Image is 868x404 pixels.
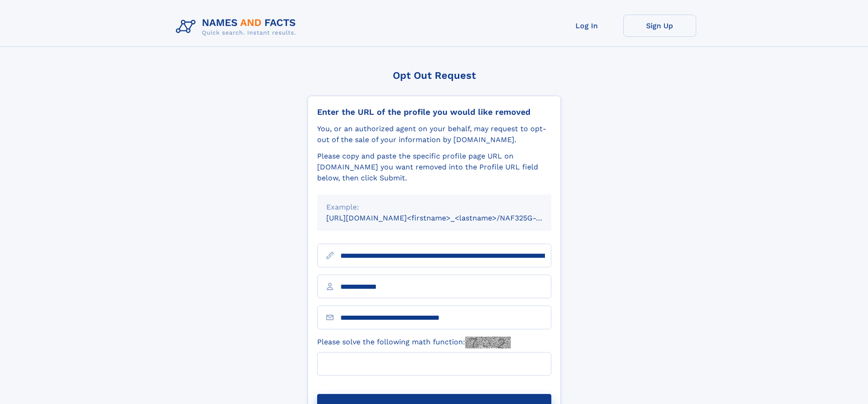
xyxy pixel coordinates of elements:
[317,107,551,117] div: Enter the URL of the profile you would like removed
[326,214,569,222] small: [URL][DOMAIN_NAME]<firstname>_<lastname>/NAF325G-xxxxxxxx
[308,70,561,81] div: Opt Out Request
[317,123,551,145] div: You, or an authorized agent on your behalf, may request to opt-out of the sale of your informatio...
[172,15,303,39] img: Logo Names and Facts
[623,15,696,37] a: Sign Up
[317,151,551,184] div: Please copy and paste the specific profile page URL on [DOMAIN_NAME] you want removed into the Pr...
[317,337,511,348] label: Please solve the following math function:
[326,202,542,213] div: Example:
[550,15,623,37] a: Log In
